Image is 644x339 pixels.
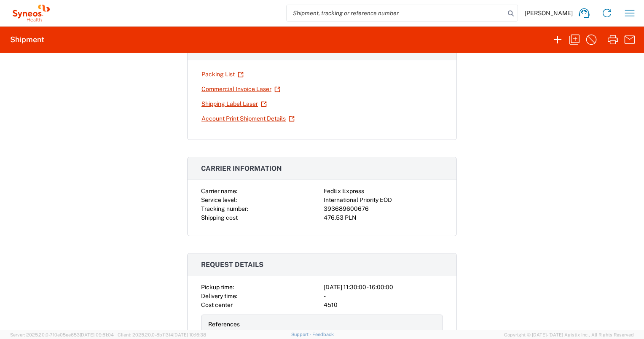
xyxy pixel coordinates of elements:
a: Commercial Invoice Laser [201,82,281,97]
span: References [208,321,240,328]
span: [DATE] 09:51:04 [80,332,114,337]
div: Project [208,329,320,338]
div: 476.53 PLN [324,213,443,222]
a: Feedback [312,332,334,337]
div: 4510 [324,301,443,309]
span: Client: 2025.20.0-8b113f4 [118,332,206,337]
a: Support [291,332,312,337]
div: - [324,292,443,301]
div: [DATE] 11:30:00 - 16:00:00 [324,283,443,292]
div: 393689600676 [324,204,443,213]
span: Service level: [201,196,237,203]
span: Request details [201,261,263,269]
span: Delivery time: [201,293,237,299]
input: Shipment, tracking or reference number [287,5,505,21]
a: Packing List [201,67,244,82]
a: Account Print Shipment Details [201,111,295,126]
span: Server: 2025.20.0-710e05ee653 [10,332,114,337]
div: 4510 DEPARTMENTAL EXPENSE [324,329,436,338]
span: Copyright © [DATE]-[DATE] Agistix Inc., All Rights Reserved [504,331,634,339]
span: Cost center [201,301,233,308]
span: Carrier information [201,164,282,172]
span: Carrier name: [201,188,237,194]
a: Shipping Label Laser [201,97,267,111]
span: Pickup time: [201,284,234,291]
h2: Shipment [10,35,44,45]
div: FedEx Express [324,187,443,196]
span: [PERSON_NAME] [525,9,573,17]
div: International Priority EOD [324,196,443,204]
span: [DATE] 10:16:38 [173,332,206,337]
span: Tracking number: [201,205,248,212]
span: Shipping cost [201,214,238,221]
